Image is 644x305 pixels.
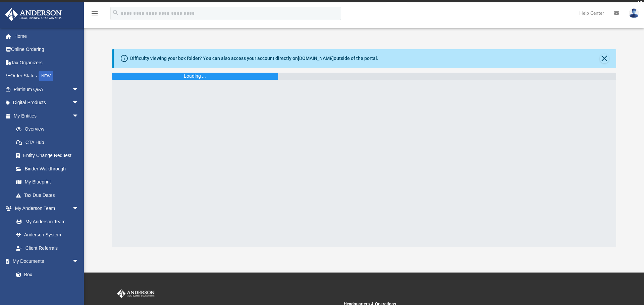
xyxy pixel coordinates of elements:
[5,255,86,268] a: My Documentsarrow_drop_down
[9,268,82,281] a: Box
[91,9,99,17] i: menu
[9,136,89,149] a: CTA Hub
[5,69,89,83] a: Order StatusNEW
[116,289,156,298] img: Anderson Advisors Platinum Portal
[9,215,82,228] a: My Anderson Team
[5,83,89,96] a: Platinum Q&Aarrow_drop_down
[9,281,86,295] a: Meeting Minutes
[5,109,89,123] a: My Entitiesarrow_drop_down
[298,56,334,61] a: [DOMAIN_NAME]
[72,109,86,123] span: arrow_drop_down
[9,241,86,255] a: Client Referrals
[5,96,89,109] a: Digital Productsarrow_drop_down
[9,175,86,189] a: My Blueprint
[184,73,206,80] div: Loading ...
[9,228,86,242] a: Anderson System
[9,162,89,175] a: Binder Walkthrough
[72,96,86,110] span: arrow_drop_down
[600,54,609,63] button: Close
[9,123,89,136] a: Overview
[3,8,64,21] img: Anderson Advisors Platinum Portal
[638,1,642,5] div: close
[386,2,407,10] a: survey
[5,56,89,69] a: Tax Organizers
[39,71,53,81] div: NEW
[130,55,378,62] div: Difficulty viewing your box folder? You can also access your account directly on outside of the p...
[72,255,86,269] span: arrow_drop_down
[9,188,89,202] a: Tax Due Dates
[5,202,86,215] a: My Anderson Teamarrow_drop_down
[91,13,99,17] a: menu
[237,2,383,10] div: Get a chance to win 6 months of Platinum for free just by filling out this
[112,9,119,16] i: search
[72,83,86,96] span: arrow_drop_down
[5,29,89,43] a: Home
[9,149,89,162] a: Entity Change Request
[5,43,89,56] a: Online Ordering
[72,202,86,216] span: arrow_drop_down
[629,8,639,18] img: User Pic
